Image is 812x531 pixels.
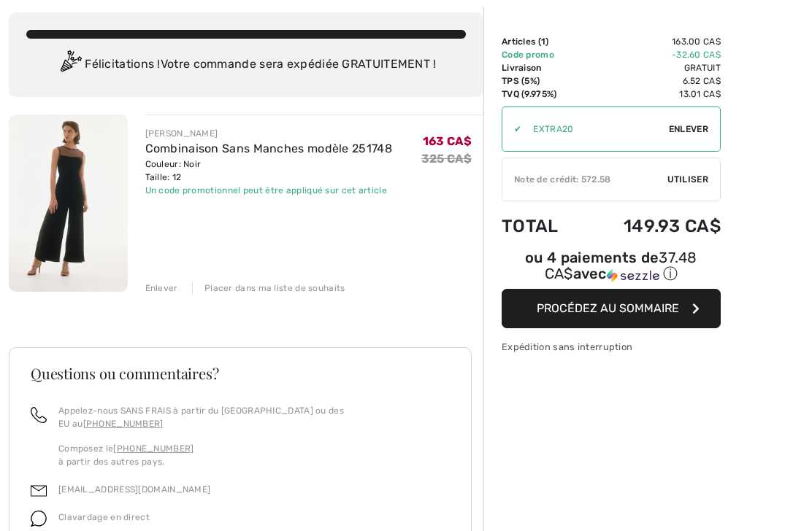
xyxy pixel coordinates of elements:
[58,442,450,468] p: Composez le à partir des autres pays.
[9,115,128,292] img: Combinaison Sans Manches modèle 251748
[31,407,47,423] img: call
[582,61,721,74] td: Gratuit
[502,340,721,354] div: Expédition sans interruption
[541,36,545,47] span: 1
[502,88,582,101] td: TVQ (9.975%)
[192,282,345,295] div: Placer dans ma liste de souhaits
[669,123,708,136] span: Enlever
[502,251,721,284] div: ou 4 paiements de avec
[145,184,392,197] div: Un code promotionnel peut être appliqué sur cet article
[607,269,659,282] img: Sezzle
[502,35,582,48] td: Articles ( )
[582,35,721,48] td: 163.00 CA$
[502,173,667,186] div: Note de crédit: 572.58
[545,249,697,282] span: 37.48 CA$
[58,512,150,522] span: Clavardage en direct
[145,282,178,295] div: Enlever
[31,483,47,499] img: email
[58,484,210,495] a: [EMAIL_ADDRESS][DOMAIN_NAME]
[582,201,721,251] td: 149.93 CA$
[502,61,582,74] td: Livraison
[537,301,679,315] span: Procédez au sommaire
[502,74,582,88] td: TPS (5%)
[502,289,721,328] button: Procédez au sommaire
[145,127,392,140] div: [PERSON_NAME]
[582,74,721,88] td: 6.52 CA$
[83,419,164,429] a: [PHONE_NUMBER]
[521,107,669,151] input: Code promo
[145,142,392,155] a: Combinaison Sans Manches modèle 251748
[421,152,472,166] s: 325 CA$
[502,201,582,251] td: Total
[667,173,708,186] span: Utiliser
[55,50,85,80] img: Congratulation2.svg
[31,366,450,381] h3: Questions ou commentaires?
[582,88,721,101] td: 13.01 CA$
[26,50,466,80] div: Félicitations ! Votre commande sera expédiée GRATUITEMENT !
[502,251,721,289] div: ou 4 paiements de37.48 CA$avecSezzle Cliquez pour en savoir plus sur Sezzle
[423,134,472,148] span: 163 CA$
[582,48,721,61] td: -32.60 CA$
[58,404,450,430] p: Appelez-nous SANS FRAIS à partir du [GEOGRAPHIC_DATA] ou des EU au
[145,158,392,184] div: Couleur: Noir Taille: 12
[113,443,194,454] a: [PHONE_NUMBER]
[502,123,521,136] div: ✔
[31,511,47,527] img: chat
[502,48,582,61] td: Code promo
